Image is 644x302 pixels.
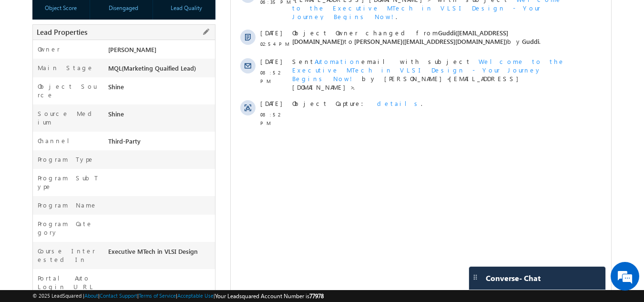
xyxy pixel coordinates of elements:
[30,136,58,154] span: 08:52 PM
[61,167,340,176] div: .
[106,247,215,260] div: Executive MTech in VLSI Design
[92,55,138,63] span: Automation
[50,10,77,19] div: 77 Selected
[38,219,99,237] label: Program Category
[471,273,479,281] img: carter-drag
[30,66,58,74] span: 06:35 PM
[106,109,215,123] div: Shine
[30,167,51,176] span: [DATE]
[35,4,88,12] div: Object Score
[177,292,214,299] a: Acceptable Use
[61,97,310,114] span: Object Owner changed from to by .
[61,97,277,114] span: Guddi([EMAIL_ADDRESS][DOMAIN_NAME])
[84,292,98,299] a: About
[291,105,308,114] span: Guddi
[123,105,276,114] span: [PERSON_NAME]([EMAIL_ADDRESS][DOMAIN_NAME])
[38,155,94,164] label: Program Type
[100,292,137,299] a: Contact Support
[108,45,156,53] span: [PERSON_NAME]
[38,174,99,191] label: Program SubType
[61,125,340,159] div: by [PERSON_NAME]<[EMAIL_ADDRESS][DOMAIN_NAME]>.
[37,27,87,37] span: Lead Properties
[61,125,240,134] span: Sent email with subject
[106,82,215,95] div: Shine
[143,7,156,21] span: Time
[48,8,119,22] div: Sales Activity,Program,Email Bounced,Email Link Clicked,Email Marked Spam & 72 more..
[32,292,324,301] span: © 2025 LeadSquared | | | | |
[10,37,41,46] div: [DATE]
[106,63,215,77] div: MQL(Marketing Quaified Lead)
[38,136,77,145] label: Channel
[160,4,213,12] div: Lead Quality
[139,292,176,299] a: Terms of Service
[30,125,51,134] span: [DATE]
[38,247,99,264] label: Course Interested In
[97,4,150,12] div: Disengaged
[38,63,94,72] label: Main Stage
[61,55,292,72] span: Opened email sent by [PERSON_NAME]<[EMAIL_ADDRESS][DOMAIN_NAME]> with subject
[486,274,541,282] span: Converse - Chat
[38,45,60,53] label: Owner
[215,292,324,300] span: Your Leadsquared Account Number is
[30,55,51,63] span: [DATE]
[164,10,183,19] div: All Time
[38,201,97,209] label: Program Name
[146,167,190,176] span: details
[106,136,215,150] div: Third-Party
[61,125,334,151] span: Welcome to the Executive MTech in VLSI Design - Your Journey Begins Now!
[84,125,131,134] span: Automation
[38,274,99,291] label: Portal Auto Login URL
[38,109,99,126] label: Source Medium
[38,82,99,99] label: Object Source
[10,7,42,21] span: Activity Type
[30,97,51,105] span: [DATE]
[30,178,58,196] span: 08:52 PM
[30,108,58,116] span: 02:54 PM
[309,292,324,300] span: 77978
[61,63,331,89] span: .
[61,63,331,89] span: Welcome to the Executive MTech in VLSI Design - Your Journey Begins Now!
[61,167,139,176] span: Object Capture:
[357,59,366,71] span: +1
